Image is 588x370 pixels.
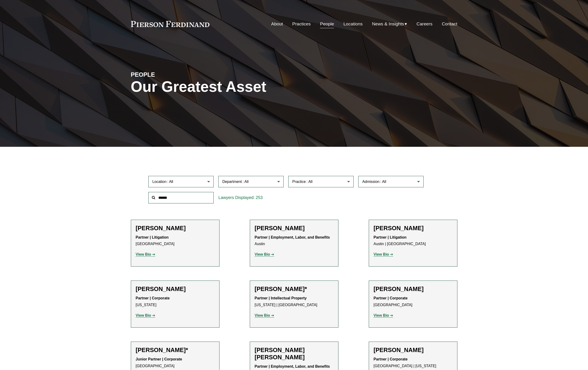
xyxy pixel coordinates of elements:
span: 253 [256,195,263,200]
a: Contact [442,20,457,28]
h2: [PERSON_NAME]* [255,285,334,293]
strong: Partner | Employment, Labor, and Benefits [255,235,330,239]
span: News & Insights [372,20,404,28]
a: Careers [417,20,432,28]
a: Locations [343,20,362,28]
h1: Our Greatest Asset [131,78,348,95]
strong: Partner | Corporate [374,296,408,300]
strong: Junior Partner | Corporate [136,357,182,361]
strong: View Bio [374,313,389,317]
strong: View Bio [255,252,270,256]
strong: Partner | Litigation [136,235,169,239]
p: [US_STATE] [136,295,215,308]
h2: [PERSON_NAME] [374,285,452,293]
strong: View Bio [255,313,270,317]
span: Admission [362,180,379,184]
span: Department [222,180,242,184]
a: View Bio [136,313,155,317]
p: Austin | [GEOGRAPHIC_DATA] [374,234,452,248]
strong: Partner | Intellectual Property [255,296,307,300]
span: Practice [292,180,306,184]
a: View Bio [374,252,393,256]
a: View Bio [255,252,274,256]
a: About [271,20,283,28]
strong: View Bio [136,252,151,256]
p: [GEOGRAPHIC_DATA] | [US_STATE] [374,356,452,370]
p: [US_STATE] | [GEOGRAPHIC_DATA] [255,295,334,308]
span: Location [152,180,167,184]
a: View Bio [374,313,393,317]
p: [GEOGRAPHIC_DATA] [136,356,215,370]
p: Austin [255,234,334,248]
a: folder dropdown [372,20,407,28]
strong: Partner | Litigation [374,235,407,239]
a: Practices [292,20,311,28]
strong: Partner | Corporate [374,357,408,361]
a: People [320,20,334,28]
a: View Bio [255,313,274,317]
h2: [PERSON_NAME] [374,225,452,232]
h2: [PERSON_NAME]* [136,346,215,354]
h2: [PERSON_NAME] [136,285,215,293]
h2: [PERSON_NAME] [374,346,452,354]
strong: Partner | Corporate [136,296,170,300]
p: [GEOGRAPHIC_DATA] [374,295,452,308]
h2: [PERSON_NAME] [255,225,334,232]
a: View Bio [136,252,155,256]
strong: View Bio [374,252,389,256]
h2: [PERSON_NAME] [136,225,215,232]
strong: Partner | Employment, Labor, and Benefits [255,364,330,368]
strong: View Bio [136,313,151,317]
h4: PEOPLE [131,71,212,78]
h2: [PERSON_NAME] [PERSON_NAME] [255,346,334,361]
p: [GEOGRAPHIC_DATA] [136,234,215,248]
